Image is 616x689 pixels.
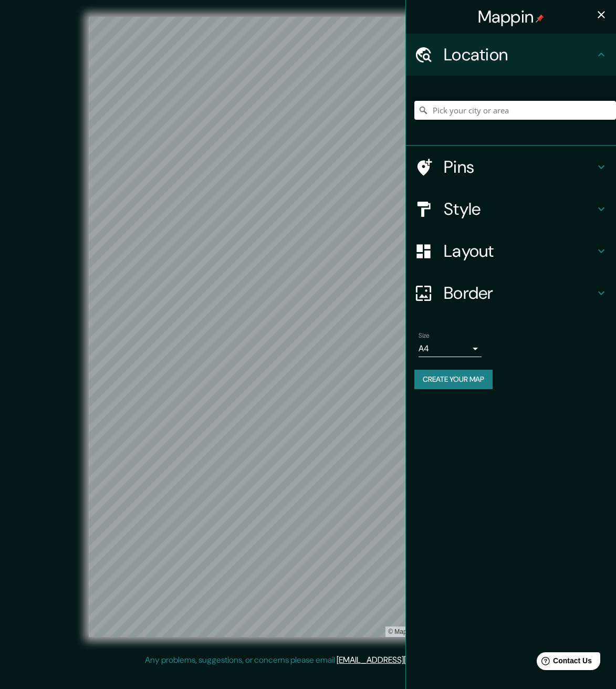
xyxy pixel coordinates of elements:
[406,146,616,188] div: Pins
[536,14,544,23] img: pin-icon.png
[419,340,482,357] div: A4
[388,628,417,635] a: Mapbox
[406,230,616,272] div: Layout
[406,34,616,76] div: Location
[337,654,466,665] a: [EMAIL_ADDRESS][DOMAIN_NAME]
[414,101,616,120] input: Pick your city or area
[406,188,616,230] div: Style
[444,283,595,304] h4: Border
[89,17,527,637] canvas: Map
[406,272,616,314] div: Border
[145,654,468,666] p: Any problems, suggestions, or concerns please email .
[444,156,595,178] h4: Pins
[444,241,595,262] h4: Layout
[419,331,430,340] label: Size
[444,199,595,220] h4: Style
[444,44,595,65] h4: Location
[523,648,604,677] iframe: Help widget launcher
[414,370,493,389] button: Create your map
[478,6,545,27] h4: Mappin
